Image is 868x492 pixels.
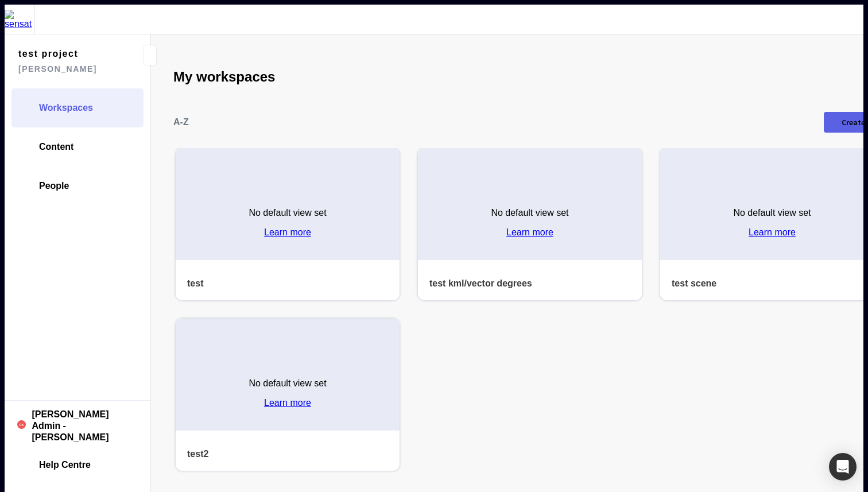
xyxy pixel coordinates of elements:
[18,61,118,77] span: [PERSON_NAME]
[11,127,144,166] a: Content
[249,378,326,389] p: No default view set
[11,445,144,485] a: Help Centre
[39,180,69,192] span: People
[264,227,311,238] a: Learn more
[39,459,91,471] span: Help Centre
[5,10,34,29] img: sensat
[187,448,344,459] h4: test2
[19,423,24,427] text: CK
[32,409,138,443] span: [PERSON_NAME] Admin - [PERSON_NAME]
[672,278,829,289] h4: test scene
[11,88,144,127] a: Workspaces
[491,208,568,218] p: No default view set
[506,227,553,238] a: Learn more
[749,227,796,238] a: Learn more
[429,278,587,289] h4: test kml/vector degrees
[18,46,118,61] span: test project
[249,208,326,218] p: No default view set
[829,453,857,481] div: Open Intercom Messenger
[187,278,344,289] h4: test
[11,166,144,206] a: People
[733,208,811,218] p: No default view set
[173,117,189,127] p: A-Z
[39,141,73,153] span: Content
[39,102,93,114] span: Workspaces
[264,398,311,408] a: Learn more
